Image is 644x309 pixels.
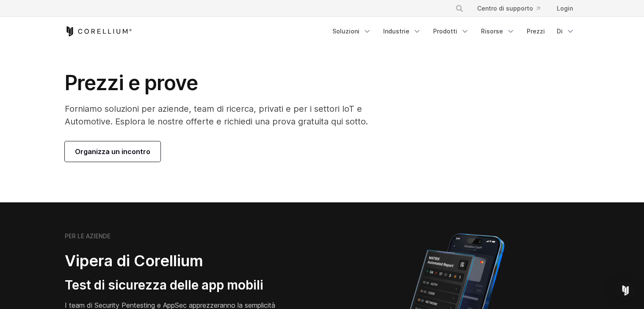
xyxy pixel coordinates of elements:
div: Menu di navigazione [327,24,580,39]
a: Organizza un incontro [65,141,160,162]
button: Ricerca [452,1,467,16]
font: Industrie [383,28,409,35]
font: Prodotti [433,28,457,35]
div: Open Intercom Messenger [615,280,636,301]
div: Menu di navigazione [445,1,580,16]
font: Di [557,28,563,35]
font: Soluzioni [332,28,359,35]
font: Vipera di Corellium [65,251,203,270]
font: Test di sicurezza delle app mobili [65,277,263,292]
font: Centro di supporto [477,5,533,12]
font: Forniamo soluzioni per aziende, team di ricerca, privati ​​e per i settori IoT e Automotive. Espl... [65,104,368,127]
font: Login [557,5,573,12]
font: Prezzi e prove [65,70,198,95]
font: PER LE AZIENDE [65,232,111,240]
font: Organizza un incontro [75,147,150,156]
a: Corellium Home [65,26,132,36]
font: Prezzi [527,28,545,35]
font: Risorse [481,28,503,35]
